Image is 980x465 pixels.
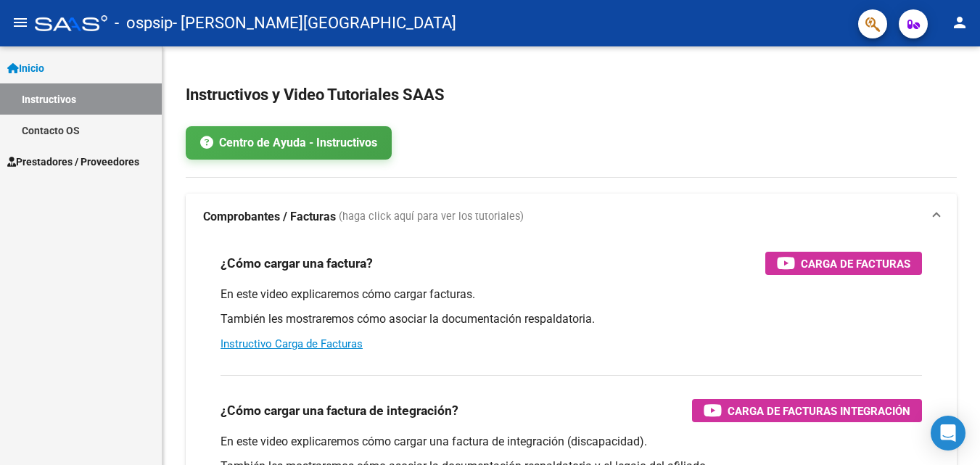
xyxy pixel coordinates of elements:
[221,311,922,327] p: También les mostraremos cómo asociar la documentación respaldatoria.
[203,209,336,225] strong: Comprobantes / Facturas
[951,14,968,31] mat-icon: person
[173,7,456,39] span: - [PERSON_NAME][GEOGRAPHIC_DATA]
[801,255,910,273] span: Carga de Facturas
[221,253,373,273] h3: ¿Cómo cargar una factura?
[221,337,363,350] a: Instructivo Carga de Facturas
[7,154,139,170] span: Prestadores / Proveedores
[765,252,922,275] button: Carga de Facturas
[12,14,29,31] mat-icon: menu
[115,7,173,39] span: - ospsip
[7,60,44,76] span: Inicio
[186,126,392,160] a: Centro de Ayuda - Instructivos
[931,416,965,450] div: Open Intercom Messenger
[221,434,922,450] p: En este video explicaremos cómo cargar una factura de integración (discapacidad).
[221,400,458,421] h3: ¿Cómo cargar una factura de integración?
[186,81,957,109] h2: Instructivos y Video Tutoriales SAAS
[728,402,910,420] span: Carga de Facturas Integración
[186,194,957,240] mat-expansion-panel-header: Comprobantes / Facturas (haga click aquí para ver los tutoriales)
[221,287,922,303] p: En este video explicaremos cómo cargar facturas.
[339,209,524,225] span: (haga click aquí para ver los tutoriales)
[692,399,922,422] button: Carga de Facturas Integración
